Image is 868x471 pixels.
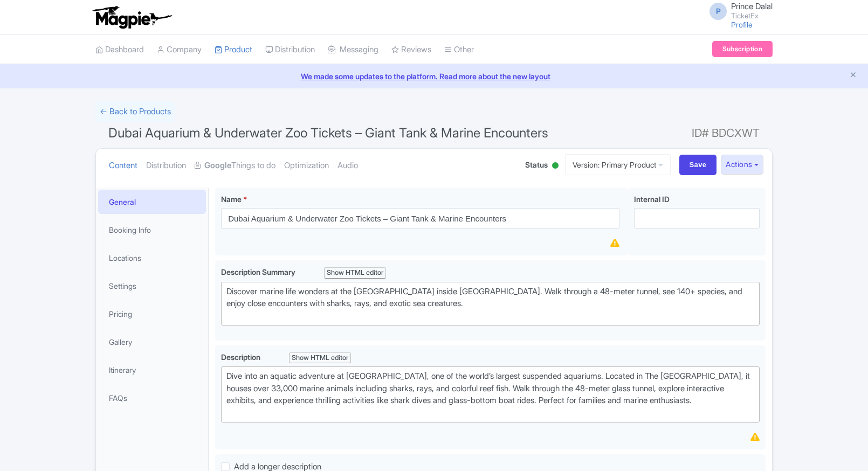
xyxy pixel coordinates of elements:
[98,330,206,354] a: Gallery
[226,370,754,419] div: Dive into an aquatic adventure at [GEOGRAPHIC_DATA], one of the world’s largest suspended aquariu...
[98,190,206,214] a: General
[679,155,717,175] input: Save
[226,286,754,322] div: Discover marine life wonders at the [GEOGRAPHIC_DATA] inside [GEOGRAPHIC_DATA]. Walk through a 48...
[721,155,763,175] button: Actions
[328,35,378,65] a: Messaging
[98,386,206,410] a: FAQs
[731,20,753,29] a: Profile
[98,274,206,298] a: Settings
[98,302,206,326] a: Pricing
[109,149,137,183] a: Content
[709,3,727,20] span: P
[221,352,262,362] span: Description
[731,12,773,19] small: TicketEx
[444,35,474,65] a: Other
[215,35,252,65] a: Product
[6,71,862,82] a: We made some updates to the platform. Read more about the new layout
[324,267,386,279] div: Show HTML editor
[849,70,857,82] button: Close announcement
[391,35,431,65] a: Reviews
[98,246,206,270] a: Locations
[337,149,358,183] a: Audio
[95,35,144,65] a: Dashboard
[565,154,671,175] a: Version: Primary Product
[289,352,351,364] div: Show HTML editor
[284,149,329,183] a: Optimization
[98,358,206,382] a: Itinerary
[731,1,773,11] span: Prince Dalal
[525,159,548,170] span: Status
[108,125,548,141] span: Dubai Aquarium & Underwater Zoo Tickets – Giant Tank & Marine Encounters
[157,35,202,65] a: Company
[221,195,242,204] span: Name
[634,195,670,204] span: Internal ID
[90,5,174,29] img: logo-ab69f6fb50320c5b225c76a69d11143b.png
[204,160,231,172] strong: Google
[703,2,773,19] a: P Prince Dalal TicketEx
[95,101,175,122] a: ← Back to Products
[146,149,186,183] a: Distribution
[195,149,275,183] a: GoogleThings to do
[221,267,297,276] span: Description Summary
[712,41,773,57] a: Subscription
[550,158,561,175] div: Active
[98,218,206,242] a: Booking Info
[692,122,760,144] span: ID# BDCXWT
[265,35,315,65] a: Distribution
